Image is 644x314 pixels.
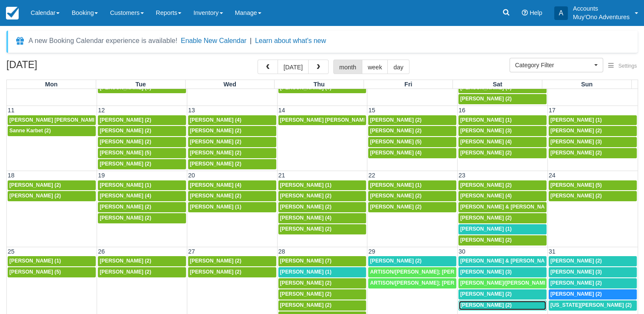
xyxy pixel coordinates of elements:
[190,139,241,145] span: [PERSON_NAME] (2)
[190,204,241,210] span: [PERSON_NAME] (1)
[549,180,637,191] a: [PERSON_NAME] (5)
[9,269,61,275] span: [PERSON_NAME] (5)
[549,256,637,266] a: [PERSON_NAME] (2)
[515,61,592,69] span: Category Filter
[98,126,186,136] a: [PERSON_NAME] (2)
[458,94,547,104] a: [PERSON_NAME] (2)
[573,13,630,21] p: Muy'Ono Adventures
[100,258,151,264] span: [PERSON_NAME] (2)
[98,267,186,277] a: [PERSON_NAME] (2)
[100,182,151,188] span: [PERSON_NAME] (1)
[550,182,602,188] span: [PERSON_NAME] (5)
[280,291,332,297] span: [PERSON_NAME] (2)
[458,172,466,179] span: 23
[100,139,151,145] span: [PERSON_NAME] (2)
[404,81,412,88] span: Fri
[368,137,456,147] a: [PERSON_NAME] (5)
[280,117,377,123] span: [PERSON_NAME] [PERSON_NAME] (2)
[549,289,637,300] a: [PERSON_NAME] (2)
[581,81,592,88] span: Sun
[550,269,602,275] span: [PERSON_NAME] (3)
[97,172,106,179] span: 19
[278,213,366,223] a: [PERSON_NAME] (4)
[522,10,528,16] i: Help
[458,235,547,245] a: [PERSON_NAME] (2)
[8,180,96,191] a: [PERSON_NAME] (2)
[278,107,286,114] span: 14
[190,258,241,264] span: [PERSON_NAME] (2)
[550,193,602,199] span: [PERSON_NAME] (2)
[98,191,186,201] a: [PERSON_NAME] (4)
[187,172,196,179] span: 20
[458,289,547,300] a: [PERSON_NAME] (2)
[98,137,186,147] a: [PERSON_NAME] (2)
[190,193,241,199] span: [PERSON_NAME] (2)
[188,267,276,277] a: [PERSON_NAME] (2)
[9,128,51,134] span: Sanne Karbet (2)
[190,269,241,275] span: [PERSON_NAME] (2)
[368,202,456,212] a: [PERSON_NAME] (2)
[460,128,512,134] span: [PERSON_NAME] (3)
[98,159,186,169] a: [PERSON_NAME] (2)
[9,182,61,188] span: [PERSON_NAME] (2)
[370,117,421,123] span: [PERSON_NAME] (2)
[188,202,276,212] a: [PERSON_NAME] (1)
[250,37,252,44] span: |
[549,137,637,147] a: [PERSON_NAME] (3)
[278,256,366,266] a: [PERSON_NAME] (7)
[458,248,466,255] span: 30
[181,37,246,45] button: Enable New Calendar
[549,115,637,126] a: [PERSON_NAME] (1)
[9,117,106,123] span: [PERSON_NAME] [PERSON_NAME] (1)
[550,302,632,308] span: [US_STATE][PERSON_NAME] (2)
[368,191,456,201] a: [PERSON_NAME] (2)
[9,193,61,199] span: [PERSON_NAME] (2)
[280,204,332,210] span: [PERSON_NAME] (2)
[368,278,456,288] a: ARTISON/[PERSON_NAME]; [PERSON_NAME]/[PERSON_NAME]; [PERSON_NAME]/[PERSON_NAME]; [PERSON_NAME]/[P...
[460,96,512,102] span: [PERSON_NAME] (2)
[98,213,186,223] a: [PERSON_NAME] (2)
[367,172,376,179] span: 22
[550,139,602,145] span: [PERSON_NAME] (3)
[370,150,421,156] span: [PERSON_NAME] (4)
[370,128,421,134] span: [PERSON_NAME] (2)
[333,60,362,74] button: month
[278,180,366,191] a: [PERSON_NAME] (1)
[368,267,456,277] a: ARTISON/[PERSON_NAME]; [PERSON_NAME]/[PERSON_NAME]; [PERSON_NAME]/[PERSON_NAME]; [PERSON_NAME]/[P...
[618,63,637,69] span: Settings
[550,280,602,286] span: [PERSON_NAME] (2)
[280,215,332,221] span: [PERSON_NAME] (4)
[135,81,146,88] span: Tue
[97,107,106,114] span: 12
[458,107,466,114] span: 16
[458,202,547,212] a: [PERSON_NAME] & [PERSON_NAME] (3)
[100,193,151,199] span: [PERSON_NAME] (4)
[458,213,547,223] a: [PERSON_NAME] (2)
[458,137,547,147] a: [PERSON_NAME] (4)
[6,60,114,75] h2: [DATE]
[8,267,96,277] a: [PERSON_NAME] (5)
[460,204,562,210] span: [PERSON_NAME] & [PERSON_NAME] (3)
[29,36,177,46] div: A new Booking Calendar experience is available!
[458,278,547,288] a: [PERSON_NAME]/[PERSON_NAME]/[PERSON_NAME] (2)
[190,161,241,167] span: [PERSON_NAME] (2)
[458,300,547,311] a: [PERSON_NAME] (2)
[278,248,286,255] span: 28
[460,258,562,264] span: [PERSON_NAME] & [PERSON_NAME] (1)
[550,258,602,264] span: [PERSON_NAME] (2)
[98,115,186,126] a: [PERSON_NAME] (2)
[8,191,96,201] a: [PERSON_NAME] (2)
[458,115,547,126] a: [PERSON_NAME] (1)
[460,237,512,243] span: [PERSON_NAME] (2)
[370,258,421,264] span: [PERSON_NAME] (2)
[554,6,568,20] div: A
[460,215,512,221] span: [PERSON_NAME] (2)
[549,267,637,277] a: [PERSON_NAME] (3)
[367,107,376,114] span: 15
[9,258,61,264] span: [PERSON_NAME] (1)
[100,269,151,275] span: [PERSON_NAME] (2)
[6,7,19,20] img: checkfront-main-nav-mini-logo.png
[387,60,409,74] button: day
[278,289,366,300] a: [PERSON_NAME] (2)
[278,300,366,311] a: [PERSON_NAME] (2)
